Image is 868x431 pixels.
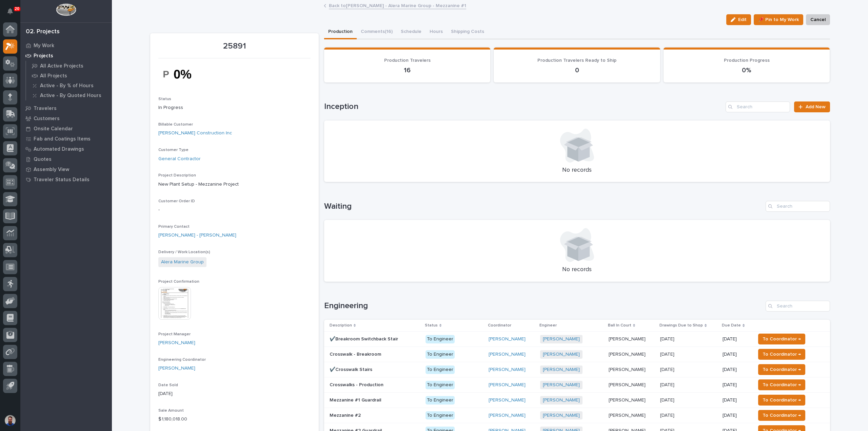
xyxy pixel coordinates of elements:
[26,28,60,36] div: 02. Projects
[158,130,232,137] a: [PERSON_NAME] Construction Inc
[26,71,112,80] a: All Projects
[763,366,801,374] span: To Coordinator →
[40,73,67,79] p: All Projects
[158,232,236,239] a: [PERSON_NAME] - [PERSON_NAME]
[158,383,178,387] span: Date Sold
[158,199,195,203] span: Customer Order ID
[794,101,830,112] a: Add New
[660,350,676,357] p: [DATE]
[426,396,455,405] div: To Engineer
[766,201,830,212] div: Search
[15,6,19,11] p: 20
[20,103,112,113] a: Travelers
[330,381,385,388] p: Crosswalks - Production
[763,350,801,358] span: To Coordinator →
[758,395,805,406] button: To Coordinator →
[672,66,822,74] p: 0%
[357,25,397,39] button: Comments (16)
[426,25,447,39] button: Hours
[609,335,647,342] p: [PERSON_NAME]
[609,396,647,403] p: [PERSON_NAME]
[608,322,631,329] p: Ball In Court
[397,25,426,39] button: Schedule
[763,396,801,404] span: To Coordinator →
[158,416,311,423] p: $ 1,180,018.00
[158,173,196,177] span: Project Description
[34,146,84,152] p: Automated Drawings
[324,347,830,362] tr: Crosswalk - BreakroomCrosswalk - Breakroom To Engineer[PERSON_NAME] [PERSON_NAME] [PERSON_NAME][P...
[158,225,190,229] span: Primary Contact
[502,66,652,74] p: 0
[158,62,209,86] img: MBKan-CIIZ2DqpWWRHgXtR2syXgnYGKmFsrr6DQZ9F4
[543,336,580,342] a: [PERSON_NAME]
[489,397,526,403] a: [PERSON_NAME]
[724,58,770,63] span: Production Progress
[723,413,750,418] p: [DATE]
[763,381,801,389] span: To Coordinator →
[324,25,357,39] button: Production
[758,349,805,360] button: To Coordinator →
[34,177,90,183] p: Traveler Status Details
[40,83,94,89] p: Active - By % of Hours
[8,8,17,19] div: Notifications20
[426,335,455,343] div: To Engineer
[158,332,191,336] span: Project Manager
[158,123,193,127] span: Billable Customer
[20,134,112,144] a: Fab and Coatings Items
[660,335,676,342] p: [DATE]
[158,250,210,254] span: Delivery / Work Location(s)
[158,148,189,152] span: Customer Type
[489,352,526,357] a: [PERSON_NAME]
[324,202,763,211] h1: Waiting
[489,382,526,388] a: [PERSON_NAME]
[660,381,676,388] p: [DATE]
[723,382,750,388] p: [DATE]
[330,350,382,357] p: Crosswalk - Breakroom
[758,16,799,24] span: 📌 Pin to My Work
[330,366,374,373] p: ✔️Crosswalk Stairs
[425,322,438,329] p: Status
[660,396,676,403] p: [DATE]
[332,266,822,274] p: No records
[332,167,822,174] p: No records
[723,336,750,342] p: [DATE]
[447,25,488,39] button: Shipping Costs
[332,66,482,74] p: 16
[324,362,830,377] tr: ✔️Crosswalk Stairs✔️Crosswalk Stairs To Engineer[PERSON_NAME] [PERSON_NAME] [PERSON_NAME][PERSON_...
[34,126,73,132] p: Onsite Calendar
[806,105,826,109] span: Add New
[489,336,526,342] a: [PERSON_NAME]
[34,43,54,49] p: My Work
[738,17,747,23] span: Edit
[763,411,801,419] span: To Coordinator →
[806,14,830,25] button: Cancel
[26,61,112,71] a: All Active Projects
[543,352,580,357] a: [PERSON_NAME]
[543,382,580,388] a: [PERSON_NAME]
[723,367,750,373] p: [DATE]
[426,381,455,389] div: To Engineer
[726,101,790,112] div: Search
[34,167,69,173] p: Assembly View
[758,410,805,421] button: To Coordinator →
[324,102,723,112] h1: Inception
[34,116,60,122] p: Customers
[426,366,455,374] div: To Engineer
[726,14,751,25] button: Edit
[766,301,830,312] div: Search
[40,63,83,69] p: All Active Projects
[158,155,201,163] a: General Contractor
[324,332,830,347] tr: ✔️Breakroom Switchback Stair✔️Breakroom Switchback Stair To Engineer[PERSON_NAME] [PERSON_NAME] [...
[543,397,580,403] a: [PERSON_NAME]
[158,390,311,397] p: [DATE]
[158,97,171,101] span: Status
[158,181,311,188] p: New Plant Setup - Mezzanine Project
[20,154,112,164] a: Quotes
[330,411,362,418] p: Mezzanine #2
[158,358,206,362] span: Engineering Coordinator
[659,322,703,329] p: Drawings Due to Shop
[26,91,112,100] a: Active - By Quoted Hours
[158,41,311,51] p: 25891
[20,124,112,134] a: Onsite Calendar
[20,113,112,124] a: Customers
